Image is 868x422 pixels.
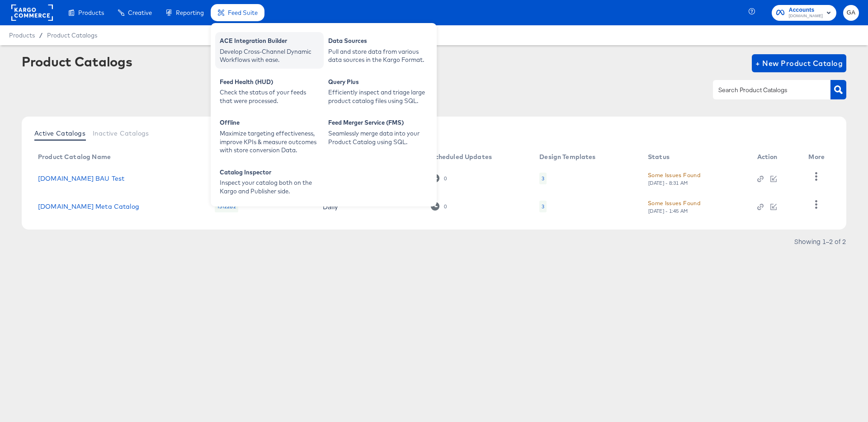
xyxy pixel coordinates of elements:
[9,32,35,39] span: Products
[539,173,547,184] div: 3
[78,9,104,16] span: Products
[648,208,689,214] div: [DATE] - 1:45 AM
[93,130,149,137] span: Inactive Catalogs
[22,54,132,69] div: Product Catalogs
[431,202,447,211] div: 0
[789,5,823,15] span: Accounts
[648,198,700,208] div: Some Issues Found
[38,203,139,210] a: [DOMAIN_NAME] Meta Catalog
[35,32,47,39] span: /
[443,175,447,182] div: 0
[750,150,802,164] th: Action
[648,198,700,214] button: Some Issues Found[DATE] - 1:45 AM
[34,130,85,137] span: Active Catalogs
[542,203,544,210] div: 3
[176,9,204,16] span: Reporting
[752,54,846,72] button: + New Product Catalog
[443,203,447,210] div: 0
[38,153,111,160] div: Product Catalog Name
[539,153,595,160] div: Design Templates
[431,153,492,160] div: Scheduled Updates
[431,174,447,183] div: 0
[38,175,124,182] a: [DOMAIN_NAME] BAU Test
[794,238,846,244] div: Showing 1–2 of 2
[717,85,813,95] input: Search Product Catalogs
[772,5,836,21] button: Accounts[DOMAIN_NAME]
[228,9,258,16] span: Feed Suite
[542,175,544,182] div: 3
[641,150,750,164] th: Status
[843,5,859,21] button: GA
[847,8,855,18] span: GA
[47,32,97,39] a: Product Catalogs
[648,170,700,180] div: Some Issues Found
[648,180,689,186] div: [DATE] - 8:31 AM
[789,13,823,20] span: [DOMAIN_NAME]
[755,57,843,70] span: + New Product Catalog
[648,170,700,186] button: Some Issues Found[DATE] - 8:31 AM
[801,150,835,164] th: More
[539,201,547,212] div: 3
[128,9,152,16] span: Creative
